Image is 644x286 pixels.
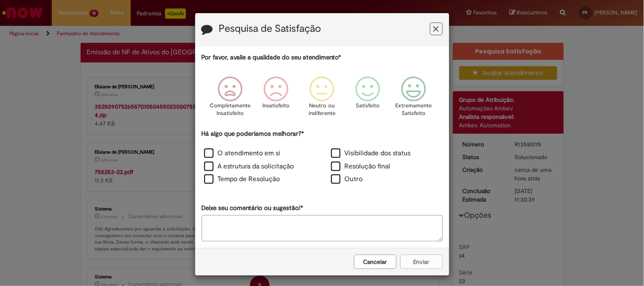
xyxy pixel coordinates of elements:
div: Completamente Insatisfeito [208,70,252,128]
div: Extremamente Satisfeito [392,70,436,128]
div: Há algo que poderíamos melhorar?* [202,129,443,187]
label: Tempo de Resolução [204,174,280,184]
div: Neutro ou indiferente [300,70,343,128]
p: Extremamente Satisfeito [396,102,432,118]
div: Insatisfeito [254,70,298,128]
div: Satisfeito [346,70,390,128]
label: Pesquisa de Satisfação [219,23,321,34]
button: Cancelar [354,255,397,269]
p: Completamente Insatisfeito [210,102,250,118]
p: Neutro ou indiferente [307,102,337,118]
label: Resolução final [331,162,391,171]
label: Outro [331,174,363,184]
label: Por favor, avalie a qualidade do seu atendimento* [202,53,341,62]
label: O atendimento em si [204,149,281,158]
label: Deixe seu comentário ou sugestão!* [202,204,304,213]
p: Satisfeito [356,102,380,110]
label: A estrutura da solicitação [204,162,294,171]
label: Visibilidade dos status [331,149,411,158]
p: Insatisfeito [262,102,290,110]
